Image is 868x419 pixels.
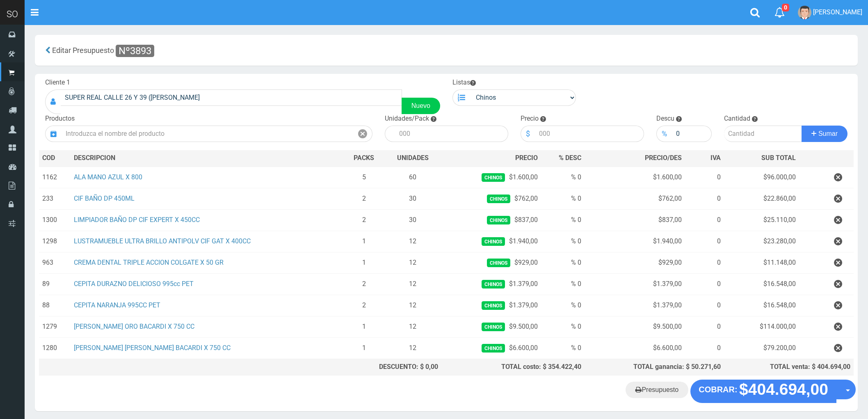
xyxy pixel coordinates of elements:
[441,231,541,252] td: $1.940,00
[724,209,799,231] td: $25.110,00
[685,316,724,337] td: 0
[699,385,737,394] strong: COBRAR:
[541,231,585,252] td: % 0
[482,237,505,246] span: Chinos
[39,337,71,359] td: 1280
[441,167,541,188] td: $1.600,00
[441,316,541,337] td: $9.500,00
[685,252,724,273] td: 0
[74,323,194,330] a: [PERSON_NAME] ORO BACARDI X 750 CC
[482,344,505,353] span: Chinos
[818,130,838,137] span: Sumar
[535,126,644,142] input: 000
[515,153,538,163] span: PRECIO
[441,252,541,273] td: $929,00
[347,362,438,372] div: DESCUENTO: $ 0,00
[487,216,510,224] span: Chinos
[344,295,384,316] td: 2
[802,126,847,142] button: Sumar
[384,273,441,295] td: 12
[798,6,811,19] img: User Image
[384,295,441,316] td: 12
[541,252,585,273] td: % 0
[727,362,850,372] div: TOTAL venta: $ 404.694,00
[724,252,799,273] td: $11.148,00
[585,209,685,231] td: $837,00
[344,209,384,231] td: 2
[724,167,799,188] td: $96.000,00
[344,150,384,167] th: PACKS
[685,209,724,231] td: 0
[813,8,862,16] span: [PERSON_NAME]
[521,126,535,142] div: $
[724,126,802,142] input: Cantidad
[626,382,688,398] a: Presupuesto
[782,4,789,11] span: 0
[74,259,224,266] a: CREMA DENTAL TRIPLE ACCION COLGATE X 50 GR
[724,273,799,295] td: $16.548,00
[344,337,384,359] td: 1
[690,380,836,403] button: COBRAR: $404.694,00
[74,280,194,288] a: CEPITA DURAZNO DELICIOSO 995cc PET
[724,114,750,124] label: Cantidad
[384,209,441,231] td: 30
[588,362,721,372] div: TOTAL ganancia: $ 50.271,60
[116,45,154,57] span: Nº3893
[39,316,71,337] td: 1279
[724,231,799,252] td: $23.280,00
[487,259,510,267] span: Chinos
[384,337,441,359] td: 12
[45,114,75,124] label: Productos
[344,188,384,209] td: 2
[52,46,114,55] span: Editar Presupuesto
[487,195,510,203] span: Chinos
[685,273,724,295] td: 0
[441,337,541,359] td: $6.600,00
[482,173,505,182] span: Chinos
[585,273,685,295] td: $1.379,00
[710,154,721,162] span: IVA
[685,231,724,252] td: 0
[585,316,685,337] td: $9.500,00
[384,150,441,167] th: UNIDADES
[521,114,539,124] label: Precio
[39,252,71,273] td: 963
[672,126,712,142] input: 000
[74,344,231,352] a: [PERSON_NAME] [PERSON_NAME] BACARDI X 750 CC
[585,295,685,316] td: $1.379,00
[74,195,135,202] a: CIF BAÑO DP 450ML
[344,167,384,188] td: 5
[384,167,441,188] td: 60
[724,316,799,337] td: $114.000,00
[344,231,384,252] td: 1
[585,337,685,359] td: $6.600,00
[685,188,724,209] td: 0
[482,323,505,331] span: Chinos
[541,295,585,316] td: % 0
[541,167,585,188] td: % 0
[585,167,685,188] td: $1.600,00
[344,252,384,273] td: 1
[62,126,353,142] input: Introduzca el nombre del producto
[541,273,585,295] td: % 0
[585,231,685,252] td: $1.940,00
[482,301,505,310] span: Chinos
[685,337,724,359] td: 0
[541,188,585,209] td: % 0
[39,188,71,209] td: 233
[656,126,672,142] div: %
[685,295,724,316] td: 0
[74,237,251,245] a: LUSTRAMUEBLE ULTRA BRILLO ANTIPOLV CIF GAT X 400CC
[585,188,685,209] td: $762,00
[724,337,799,359] td: $79.200,00
[384,252,441,273] td: 12
[385,114,429,124] label: Unidades/Pack
[384,188,441,209] td: 30
[656,114,674,124] label: Descu
[45,78,70,87] label: Cliente 1
[441,295,541,316] td: $1.379,00
[585,252,685,273] td: $929,00
[39,167,71,188] td: 1162
[74,216,200,224] a: LIMPIADOR BAÑO DP CIF EXPERT X 450CC
[395,126,508,142] input: 000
